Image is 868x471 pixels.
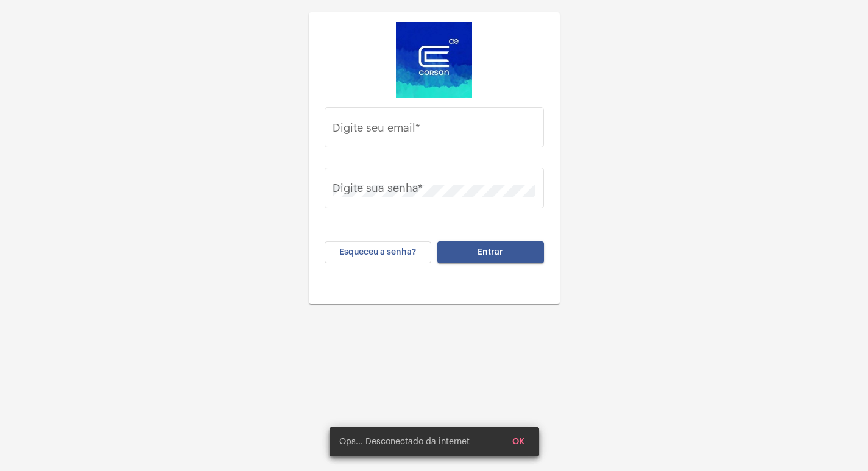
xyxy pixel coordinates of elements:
[339,248,416,257] span: Esqueceu a senha?
[333,124,535,136] input: Digite seu email
[478,248,503,257] span: Entrar
[396,22,472,98] img: d4669ae0-8c07-2337-4f67-34b0df7f5ae4.jpeg
[325,241,431,263] button: Esqueceu a senha?
[512,437,524,446] span: OK
[437,241,544,263] button: Entrar
[339,436,470,448] span: Ops... Desconectado da internet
